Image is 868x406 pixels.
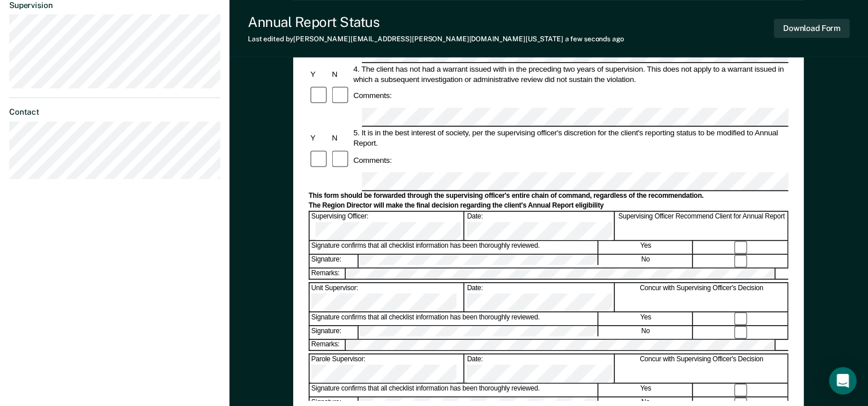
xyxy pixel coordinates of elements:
[599,326,693,339] div: No
[616,354,788,382] div: Concur with Supervising Officer's Decision
[465,354,614,382] div: Date:
[599,313,693,325] div: Yes
[352,128,788,149] div: 5. It is in the best interest of society, per the supervising officer's discretion for the client...
[310,313,598,325] div: Signature confirms that all checklist information has been thoroughly reviewed.
[310,268,347,279] div: Remarks:
[565,35,624,43] span: a few seconds ago
[829,367,857,395] div: Open Intercom Messenger
[310,241,598,254] div: Signature confirms that all checklist information has been thoroughly reviewed.
[309,201,788,210] div: The Region Director will make the final decision regarding the client's Annual Report eligibility
[310,212,465,240] div: Supervising Officer:
[465,212,614,240] div: Date:
[352,64,788,84] div: 4. The client has not had a warrant issued with in the preceding two years of supervision. This d...
[310,255,359,267] div: Signature:
[310,354,465,382] div: Parole Supervisor:
[599,241,693,254] div: Yes
[310,384,598,396] div: Signature confirms that all checklist information has been thoroughly reviewed.
[352,91,394,101] div: Comments:
[310,283,465,311] div: Unit Supervisor:
[248,35,624,43] div: Last edited by [PERSON_NAME][EMAIL_ADDRESS][PERSON_NAME][DOMAIN_NAME][US_STATE]
[330,133,352,143] div: N
[616,212,788,240] div: Supervising Officer Recommend Client for Annual Report
[9,1,220,10] dt: Supervision
[616,283,788,311] div: Concur with Supervising Officer's Decision
[9,107,220,117] dt: Contact
[465,283,614,311] div: Date:
[309,69,330,79] div: Y
[310,326,359,339] div: Signature:
[310,340,347,350] div: Remarks:
[309,192,788,201] div: This form should be forwarded through the supervising officer's entire chain of command, regardle...
[774,19,850,38] button: Download Form
[352,155,394,165] div: Comments:
[599,255,693,267] div: No
[309,133,330,143] div: Y
[330,69,352,79] div: N
[599,384,693,396] div: Yes
[248,14,624,30] div: Annual Report Status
